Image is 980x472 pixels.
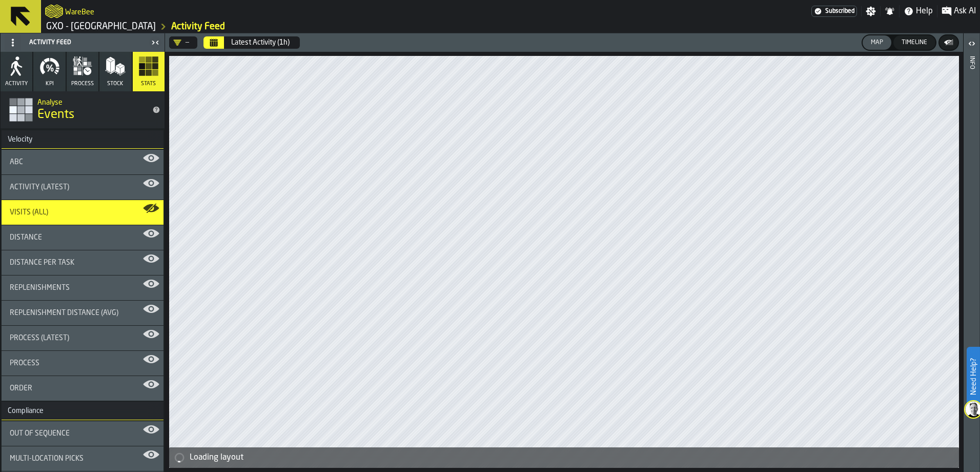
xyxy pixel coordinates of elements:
[867,39,887,46] div: Map
[10,183,155,191] div: Title
[10,233,42,242] span: Distance
[965,35,979,54] label: button-toggle-Open
[46,81,54,87] span: KPI
[2,130,164,149] h3: title-section-Velocity
[10,359,39,367] span: Process
[2,446,164,471] div: stat-Multi-Location Picks
[937,5,980,17] label: button-toggle-Ask AI
[10,259,74,267] span: Distance per Task
[2,200,164,225] div: stat-Visits (All)
[225,32,296,53] button: Select date range
[2,351,164,376] div: stat-Process
[10,158,155,166] div: Title
[10,309,155,317] div: Title
[203,36,300,49] div: Select date range
[171,21,225,32] a: link-to-/wh/i/ae0cd702-8cb1-4091-b3be-0aee77957c79/feed/fdc57e91-80c9-44dd-92cd-81c982b068f3
[862,6,880,16] label: button-toggle-Settings
[169,447,959,468] div: alert-Loading layout
[10,208,155,217] div: Title
[10,284,70,292] span: Replenishments
[2,407,50,415] div: Compliance
[2,225,164,250] div: stat-Distance
[65,6,94,16] h2: Sub Title
[143,225,159,242] label: button-toggle-Show on Map
[2,150,164,174] div: stat-ABC
[940,35,958,50] button: button-
[10,429,155,438] div: Title
[143,175,159,191] label: button-toggle-Show on Map
[10,334,155,342] div: Title
[863,35,891,50] button: button-Map
[916,5,933,17] span: Help
[143,200,159,217] label: button-toggle-Show on Map
[968,54,975,469] div: Info
[2,376,164,401] div: stat-Order
[964,33,979,472] header: Info
[143,446,159,463] label: button-toggle-Show on Map
[45,21,511,33] nav: Breadcrumb
[143,421,159,438] label: button-toggle-Show on Map
[10,455,155,463] div: Title
[1,91,165,128] div: title-Events
[2,301,164,325] div: stat-Replenishment Distance (AVG)
[10,158,23,166] span: ABC
[825,8,854,15] span: Subscribed
[2,421,164,446] div: stat-Out of Sequence
[10,455,84,463] span: Multi-Location Picks
[71,81,94,87] span: process
[10,183,69,191] span: Activity (Latest)
[10,259,155,267] div: Title
[5,81,28,87] span: Activity
[2,250,164,275] div: stat-Distance per Task
[143,301,159,317] label: button-toggle-Show on Map
[10,208,48,217] span: Visits (All)
[141,81,156,87] span: Stats
[203,36,224,49] button: Select date range Select date range
[143,376,159,392] label: button-toggle-Show on Map
[2,276,164,300] div: stat-Replenishments
[2,326,164,350] div: stat-Process (Latest)
[143,351,159,367] label: button-toggle-Show on Map
[143,250,159,267] label: button-toggle-Show on Map
[107,81,124,87] span: Stock
[881,6,899,16] label: button-toggle-Notifications
[45,2,63,21] a: logo-header
[10,359,155,367] div: Title
[10,233,155,242] div: Title
[893,35,935,50] button: button-Timeline
[10,284,155,292] div: Title
[190,451,955,464] div: Loading layout
[231,38,290,47] div: Latest Activity (1h)
[173,38,189,47] div: DropdownMenuValue-
[10,334,69,342] span: Process (Latest)
[143,326,159,342] label: button-toggle-Show on Map
[2,175,164,200] div: stat-Activity (Latest)
[46,21,156,32] a: link-to-/wh/i/ae0cd702-8cb1-4091-b3be-0aee77957c79
[143,150,159,166] label: button-toggle-Show on Map
[10,429,70,438] span: Out of Sequence
[10,384,32,392] span: Order
[2,135,38,144] div: Velocity
[10,384,155,392] div: Title
[169,36,197,49] div: DropdownMenuValue-
[3,34,148,51] div: Activity Feed
[37,96,144,107] h2: Sub Title
[968,348,979,405] label: Need Help?
[148,36,162,49] label: button-toggle-Close me
[143,276,159,292] label: button-toggle-Show on Map
[811,6,857,17] a: link-to-/wh/i/ae0cd702-8cb1-4091-b3be-0aee77957c79/settings/billing
[2,402,164,420] h3: title-section-Compliance
[900,5,937,17] label: button-toggle-Help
